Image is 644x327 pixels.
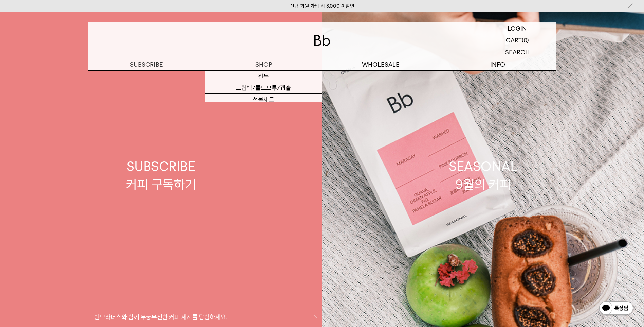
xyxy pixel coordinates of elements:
[478,34,556,46] a: CART (0)
[322,58,439,70] p: WHOLESALE
[126,157,196,193] div: SUBSCRIBE 커피 구독하기
[599,300,634,317] img: 카카오톡 채널 1:1 채팅 버튼
[508,22,527,34] p: LOGIN
[205,71,322,82] a: 원두
[449,157,517,193] div: SEASONAL 9월의 커피
[205,58,322,70] a: SHOP
[205,82,322,94] a: 드립백/콜드브루/캡슐
[439,58,556,70] p: INFO
[522,34,529,46] p: (0)
[506,34,522,46] p: CART
[314,35,330,46] img: 로고
[505,46,530,58] p: SEARCH
[205,94,322,105] a: 선물세트
[290,3,354,9] a: 신규 회원 가입 시 3,000원 할인
[478,22,556,34] a: LOGIN
[88,58,205,70] a: SUBSCRIBE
